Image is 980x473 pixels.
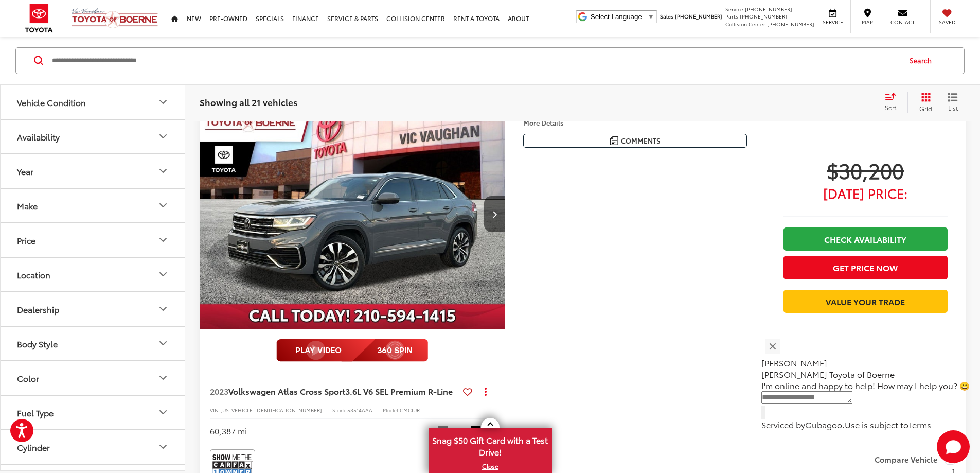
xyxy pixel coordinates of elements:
[937,430,970,463] svg: Start Chat
[157,199,169,212] div: Make
[157,234,169,246] div: Price
[523,119,747,126] h4: More Details
[725,20,765,28] span: Collision Center
[17,304,59,313] div: Dealership
[200,95,297,108] span: Showing all 21 vehicles
[157,406,169,418] div: Fuel Type
[725,5,743,13] span: Service
[880,92,907,112] button: Select sort value
[1,188,186,222] button: MakeMake
[856,19,879,26] span: Map
[907,92,940,112] button: Grid View
[1,119,186,153] button: AvailabilityAvailability
[1,85,186,118] button: Vehicle ConditionVehicle Condition
[157,303,169,315] div: Dealership
[430,429,551,461] span: Snag $50 Gift Card with a Test Drive!
[17,338,58,348] div: Body Style
[347,406,372,414] span: 53514AAA
[1,154,186,187] button: YearYear
[17,442,50,451] div: Cylinder
[17,200,38,210] div: Make
[660,12,673,20] span: Sales
[157,165,169,177] div: Year
[17,166,33,176] div: Year
[71,8,158,29] img: Vic Vaughan Toyota of Boerne
[17,407,54,417] div: Fuel Type
[199,99,506,329] img: 2023 Volkswagen Atlas Cross Sport 3.6L V6 SEL Premium R-Line
[648,13,654,21] span: ▼
[885,103,896,112] span: Sort
[51,48,900,73] input: Search by Make, Model, or Keyword
[345,385,453,397] span: 3.6L V6 SEL Premium R-Line
[783,290,948,313] a: Value Your Trade
[936,19,958,26] span: Saved
[1,395,186,429] button: Fuel TypeFuel Type
[485,387,487,395] span: dropdown dots
[591,13,654,21] a: Select Language​
[890,19,915,26] span: Contact
[875,454,955,465] label: Compare Vehicle
[900,47,947,73] button: Search
[675,12,722,20] span: [PHONE_NUMBER]
[228,385,345,397] span: Volkswagen Atlas Cross Sport
[783,256,948,279] button: Get Price Now
[1,361,186,394] button: ColorColor
[383,406,400,414] span: Model:
[210,385,228,397] span: 2023
[332,406,347,414] span: Stock:
[1,292,186,325] button: DealershipDealership
[17,373,39,382] div: Color
[157,441,169,453] div: Cylinder
[937,430,970,463] button: Toggle Chat Window
[523,134,747,148] button: Comments
[725,12,738,20] span: Parts
[210,406,220,414] span: VIN:
[940,92,966,112] button: List View
[1,223,186,256] button: PricePrice
[1,257,186,291] button: LocationLocation
[484,196,505,232] button: Next image
[591,13,642,21] span: Select Language
[740,12,787,20] span: [PHONE_NUMBER]
[210,386,459,397] a: 2023Volkswagen Atlas Cross Sport3.6L V6 SEL Premium R-Line
[948,103,958,112] span: List
[767,20,814,28] span: [PHONE_NUMBER]
[157,96,169,108] div: Vehicle Condition
[17,235,35,244] div: Price
[157,372,169,384] div: Color
[1,326,186,360] button: Body StyleBody Style
[1,430,186,463] button: CylinderCylinder
[199,99,506,329] div: 2023 Volkswagen Atlas Cross Sport 3.6L V6 SEL Premium R-Line 0
[157,130,169,143] div: Availability
[476,382,494,400] button: Actions
[783,157,948,183] span: $30,200
[157,268,169,281] div: Location
[17,269,50,279] div: Location
[783,188,948,198] span: [DATE] Price:
[783,227,948,251] a: Check Availability
[400,406,420,414] span: CMCIUR
[210,425,247,437] div: 60,387 mi
[17,131,60,141] div: Availability
[821,19,844,26] span: Service
[220,406,322,414] span: [US_VEHICLE_IDENTIFICATION_NUMBER]
[199,99,506,329] a: 2023 Volkswagen Atlas Cross Sport 3.6L V6 SEL Premium R-Line2023 Volkswagen Atlas Cross Sport 3.6...
[276,339,428,362] img: full motion video
[157,337,169,349] div: Body Style
[610,136,618,145] img: Comments
[919,103,932,112] span: Grid
[745,5,792,13] span: [PHONE_NUMBER]
[17,97,86,107] div: Vehicle Condition
[621,136,661,146] span: Comments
